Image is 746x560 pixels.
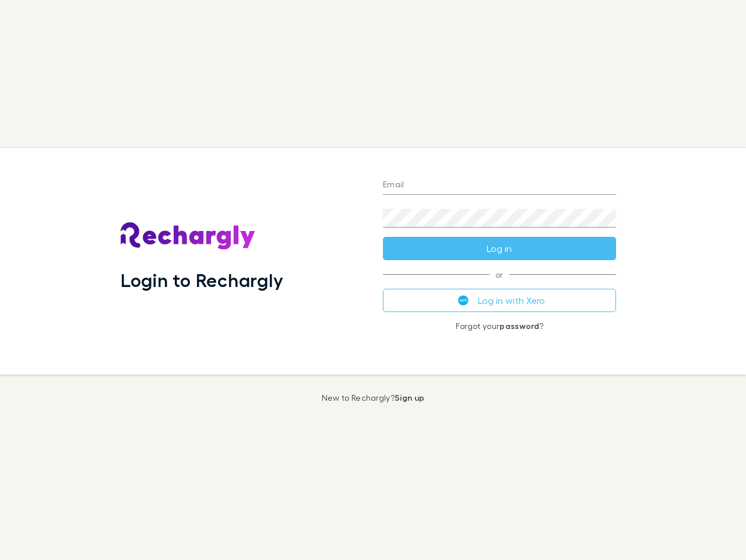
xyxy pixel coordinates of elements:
img: Xero's logo [458,295,469,306]
h1: Login to Rechargly [121,269,283,291]
a: password [499,321,539,331]
a: Sign up [395,393,424,402]
button: Log in [383,237,616,260]
p: Forgot your ? [383,321,616,331]
img: Rechargly's Logo [121,222,256,250]
button: Log in with Xero [383,289,616,312]
p: New to Rechargly? [322,393,425,402]
span: or [383,274,616,275]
